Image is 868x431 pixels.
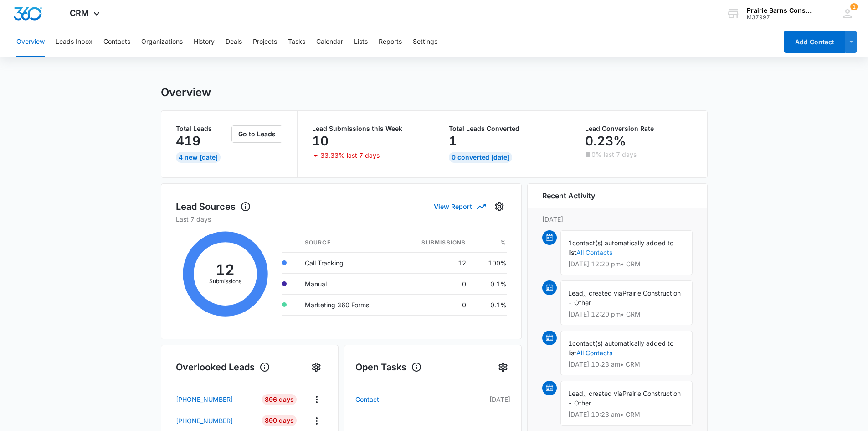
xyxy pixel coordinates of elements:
[568,239,673,256] span: contact(s) automatically added to list
[473,273,507,294] td: 0.1%
[568,339,572,347] span: 1
[312,125,419,132] p: Lead Submissions this Week
[449,125,556,132] p: Total Leads Converted
[585,134,626,148] p: 0.23%
[413,27,437,57] button: Settings
[176,360,270,374] h1: Overlooked Leads
[473,252,507,273] td: 100%
[568,411,685,418] p: [DATE] 10:23 am • CRM
[568,389,681,407] span: Prairie Construction - Other
[298,233,398,253] th: Source
[850,3,858,10] span: 1
[56,27,92,57] button: Leads Inbox
[355,394,437,405] a: Contact
[231,130,282,138] a: Go to Leads
[379,27,402,57] button: Reports
[298,294,398,315] td: Marketing 360 Forms
[568,289,585,297] span: Lead,
[747,7,813,14] div: account name
[231,125,282,143] button: Go to Leads
[176,416,256,426] a: [PHONE_NUMBER]
[585,389,622,397] span: , created via
[176,152,221,163] div: 4 New [DATE]
[398,233,473,253] th: Submissions
[398,252,473,273] td: 12
[316,27,343,57] button: Calendar
[312,134,329,148] p: 10
[262,415,297,426] div: 890 Days
[473,294,507,315] td: 0.1%
[298,252,398,273] td: Call Tracking
[355,360,422,374] h1: Open Tasks
[309,360,324,374] button: Settings
[176,200,251,213] h1: Lead Sources
[176,125,230,132] p: Total Leads
[226,27,242,57] button: Deals
[398,294,473,315] td: 0
[568,361,685,368] p: [DATE] 10:23 am • CRM
[585,289,622,297] span: , created via
[354,27,368,57] button: Lists
[320,152,380,159] p: 33.33% last 7 days
[298,273,398,294] td: Manual
[542,214,693,224] p: [DATE]
[568,389,585,397] span: Lead,
[437,395,510,404] p: [DATE]
[542,190,595,201] h6: Recent Activity
[309,414,324,428] button: Actions
[161,86,211,99] h1: Overview
[449,152,512,163] div: 0 Converted [DATE]
[176,214,507,224] p: Last 7 days
[747,14,813,21] div: account id
[568,289,681,306] span: Prairie Construction - Other
[16,27,45,57] button: Overview
[449,134,457,148] p: 1
[576,249,612,256] a: All Contacts
[591,151,637,158] p: 0% last 7 days
[253,27,277,57] button: Projects
[434,198,485,214] button: View Report
[262,394,297,405] div: 896 Days
[398,273,473,294] td: 0
[309,392,324,406] button: Actions
[585,125,693,132] p: Lead Conversion Rate
[176,395,233,404] p: [PHONE_NUMBER]
[194,27,215,57] button: History
[568,311,685,317] p: [DATE] 12:20 pm • CRM
[568,339,673,357] span: contact(s) automatically added to list
[496,360,510,374] button: Settings
[70,8,89,18] span: CRM
[473,233,507,253] th: %
[784,31,845,53] button: Add Contact
[103,27,130,57] button: Contacts
[568,239,572,247] span: 1
[176,395,256,404] a: [PHONE_NUMBER]
[288,27,305,57] button: Tasks
[568,261,685,267] p: [DATE] 12:20 pm • CRM
[176,416,233,426] p: [PHONE_NUMBER]
[492,199,507,214] button: Settings
[850,3,858,10] div: notifications count
[176,134,200,148] p: 419
[576,349,612,357] a: All Contacts
[141,27,183,57] button: Organizations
